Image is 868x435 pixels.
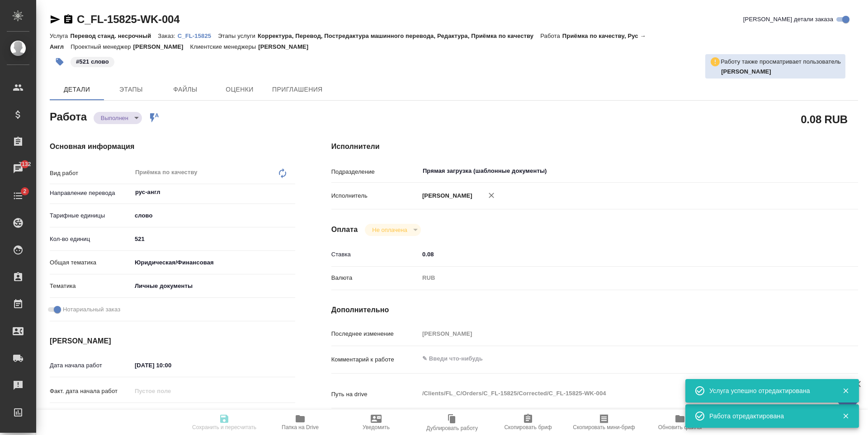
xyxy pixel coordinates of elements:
input: Пустое поле [419,327,814,340]
button: Закрыть [836,387,855,395]
span: Обновить файлы [658,424,702,430]
p: [PERSON_NAME] [258,43,315,50]
p: Клиентские менеджеры [190,43,259,50]
button: Скопировать бриф [490,410,566,435]
button: Уведомить [338,410,414,435]
span: Этапы [109,84,153,95]
button: Выполнен [98,114,131,122]
p: Последнее изменение [331,329,419,338]
input: ✎ Введи что-нибудь [419,248,814,261]
button: Обновить файлы [642,410,718,435]
p: Комментарий к работе [331,355,419,364]
a: C_FL-15825-WK-004 [77,13,179,25]
p: Факт. дата начала работ [50,387,132,396]
p: Направление перевода [50,189,132,198]
p: Проектный менеджер [71,43,133,50]
a: 2 [2,185,34,207]
input: ✎ Введи что-нибудь [132,232,295,245]
div: Личные документы [132,278,295,294]
span: Скопировать бриф [504,424,552,430]
button: Сохранить и пересчитать [186,410,262,435]
span: [PERSON_NAME] детали заказа [743,15,833,24]
button: Open [809,170,811,172]
h4: Основная информация [50,141,295,152]
div: RUB [419,270,814,286]
div: слово [132,208,295,223]
button: Добавить тэг [50,52,70,72]
button: Дублировать работу [414,410,490,435]
input: ✎ Введи что-нибудь [132,408,211,421]
p: Путь на drive [331,390,419,399]
p: Тарифные единицы [50,211,132,220]
div: Выполнен [365,224,420,236]
span: Приглашения [272,84,323,95]
span: 521 слово [70,57,115,65]
button: Скопировать мини-бриф [566,410,642,435]
button: Не оплачена [369,226,410,234]
div: Юридическая/Финансовая [132,255,295,270]
div: Услуга успешно отредактирована [709,386,829,395]
h4: Оплата [331,224,358,235]
p: Услуга [50,32,70,39]
h2: Работа [50,108,87,124]
span: Скопировать мини-бриф [573,424,635,430]
p: Перевод станд. несрочный [70,32,158,39]
span: Уведомить [363,424,390,430]
p: Заказ: [158,32,177,39]
p: Исполнитель [331,191,419,200]
span: Папка на Drive [282,424,319,430]
p: Корректура, Перевод, Постредактура машинного перевода, Редактура, Приёмка по качеству [258,32,540,39]
h4: Дополнительно [331,305,858,315]
button: Папка на Drive [262,410,338,435]
p: Ставка [331,250,419,259]
p: Работа [540,32,562,39]
p: Кол-во единиц [50,235,132,244]
button: Закрыть [836,412,855,420]
input: Пустое поле [132,384,211,398]
input: ✎ Введи что-нибудь [132,359,211,372]
b: [PERSON_NAME] [721,68,771,75]
p: Общая тематика [50,258,132,267]
p: Работу также просматривает пользователь [721,57,841,66]
span: 7132 [13,160,36,169]
p: Тематика [50,282,132,291]
p: Подразделение [331,167,419,176]
p: #521 слово [76,57,109,66]
textarea: /Clients/FL_C/Orders/C_FL-15825/Corrected/C_FL-15825-WK-004 [419,386,814,401]
span: Детали [55,84,99,95]
button: Скопировать ссылку [63,14,74,25]
button: Удалить исполнителя [481,185,501,205]
span: Файлы [164,84,207,95]
span: 2 [18,187,32,196]
div: Выполнен [94,112,142,124]
a: C_FL-15825 [178,32,218,39]
span: Нотариальный заказ [63,305,120,314]
div: Работа отредактирована [709,412,829,421]
span: Дублировать работу [426,425,478,431]
p: Валюта [331,273,419,282]
a: 7132 [2,157,34,180]
p: Любицкая Ольга [721,67,841,76]
p: C_FL-15825 [178,32,218,39]
button: Open [290,191,292,193]
span: Сохранить и пересчитать [192,424,256,430]
p: [PERSON_NAME] [133,43,190,50]
p: Вид работ [50,169,132,178]
p: [PERSON_NAME] [419,191,472,200]
h4: [PERSON_NAME] [50,336,295,347]
p: Дата начала работ [50,361,132,370]
button: Скопировать ссылку для ЯМессенджера [50,14,61,25]
h2: 0.08 RUB [801,111,848,127]
p: Этапы услуги [218,32,258,39]
span: Оценки [218,84,261,95]
h4: Исполнители [331,141,858,152]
